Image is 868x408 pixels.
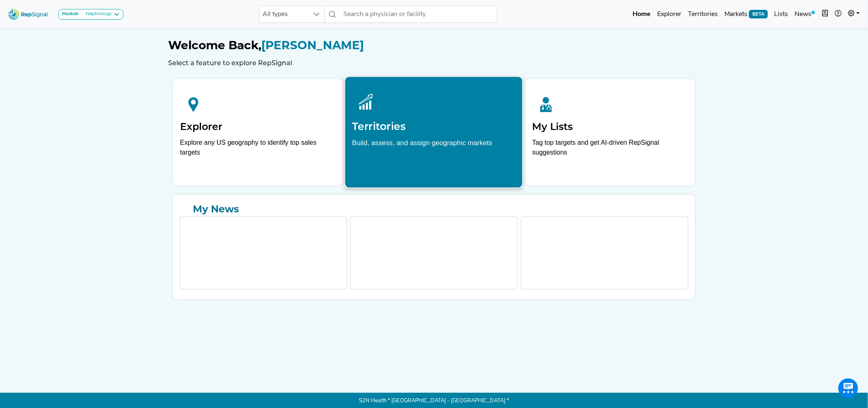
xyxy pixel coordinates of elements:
[58,9,123,20] button: ModuleNephrology
[525,79,695,185] a: My ListsTag top targets and get AI-driven RepSignal suggestions
[180,138,336,157] div: Explore any US geography to identify top sales targets
[721,6,771,23] a: MarketsBETA
[345,76,523,188] a: TerritoriesBuild, assess, and assign geographic markets
[340,6,497,23] input: Search a physician or facility
[749,10,768,18] span: BETA
[180,121,336,133] h2: Explorer
[654,6,685,23] a: Explorer
[629,6,654,23] a: Home
[819,6,832,23] button: Intel Book
[532,138,688,162] p: Tag top targets and get AI-driven RepSignal suggestions
[260,6,309,23] span: All types
[352,120,516,132] h2: Territories
[532,121,688,133] h2: My Lists
[352,138,516,163] p: Build, assess, and assign geographic markets
[168,59,700,67] h6: Select a feature to explore RepSignal
[792,6,819,23] a: News
[173,79,343,185] a: ExplorerExplore any US geography to identify top sales targets
[771,6,792,23] a: Lists
[168,38,261,52] span: Welcome Back,
[168,39,700,52] h1: [PERSON_NAME]
[62,11,79,16] strong: Module
[685,6,721,23] a: Territories
[180,202,688,217] a: My News
[82,11,112,18] div: Nephrology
